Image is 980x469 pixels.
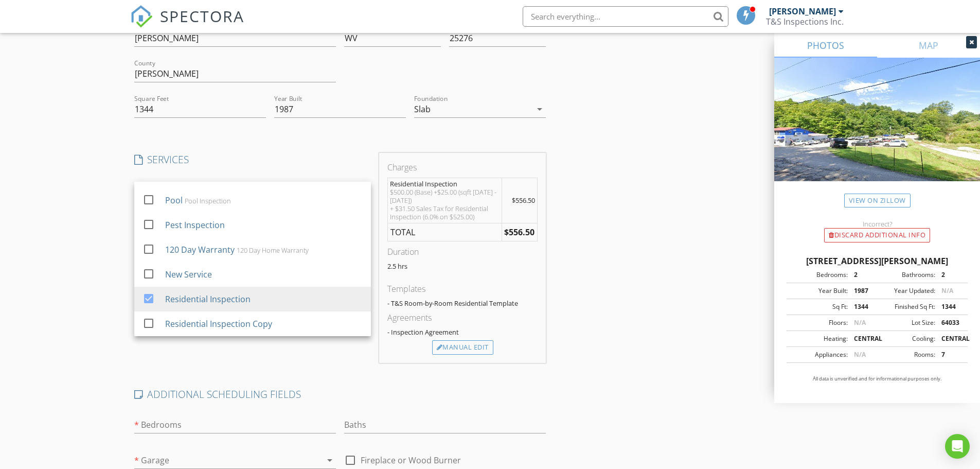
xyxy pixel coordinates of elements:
div: Year Built: [790,286,848,296]
div: - Inspection Agreement [387,328,538,336]
div: Residential Inspection Copy [165,318,272,330]
img: The Best Home Inspection Software - Spectora [130,5,153,28]
span: N/A [854,318,866,327]
div: Discard Additional info [824,228,930,242]
div: Pest Inspection [165,219,224,231]
a: SPECTORA [130,14,244,36]
span: $556.50 [512,196,535,205]
div: Finished Sq Ft: [877,302,935,311]
i: arrow_drop_down [533,103,546,115]
h4: SERVICES [134,153,371,166]
div: Agreements [387,311,538,324]
img: streetview [774,58,980,206]
p: 2.5 hrs [387,262,538,270]
div: Rooms: [877,350,935,359]
div: 7 [935,350,965,359]
div: Lot Size: [877,318,935,327]
div: Pool [165,194,182,206]
input: Bedrooms [134,416,336,433]
div: Pool Inspection [184,197,230,205]
div: 2 [848,270,877,280]
div: 120 Day Home Warranty [236,246,308,254]
div: Slab [414,105,431,114]
div: Bathrooms: [877,270,935,280]
a: MAP [877,33,980,58]
div: 2 [935,270,965,280]
div: CENTRAL [935,334,965,343]
div: 1344 [935,302,965,311]
div: Sq Ft: [790,302,848,311]
h4: ADDITIONAL SCHEDULING FIELDS [134,388,546,401]
div: [PERSON_NAME] [769,6,836,16]
div: Year Updated: [877,286,935,296]
p: All data is unverified and for informational purposes only. [787,375,968,383]
div: $500.00 (Base) +$25.00 (sqft [DATE] - [DATE]) + $31.50 Sales Tax for Residential Inspection (6.0%... [390,188,500,221]
span: SPECTORA [160,5,244,27]
i: arrow_drop_down [324,454,336,466]
div: 64033 [935,318,965,327]
div: Heating: [790,334,848,343]
div: - T&S Room-by-Room Residential Template [387,299,538,307]
div: Cooling: [877,334,935,343]
div: Residential Inspection [390,180,500,188]
div: 1344 [848,302,877,311]
div: Incorrect? [774,220,980,228]
div: Bedrooms: [790,270,848,280]
div: CENTRAL [848,334,877,343]
td: TOTAL [387,223,502,241]
div: Residential Inspection [165,293,250,305]
div: 120 Day Warranty [165,244,234,256]
a: View on Zillow [844,194,911,207]
div: 1987 [848,286,877,296]
span: N/A [854,350,866,359]
input: Search everything... [523,6,728,27]
div: Appliances: [790,350,848,359]
a: PHOTOS [774,33,877,58]
div: New Service [165,268,211,281]
div: Manual Edit [432,340,493,355]
strong: $556.50 [504,227,534,238]
span: N/A [941,286,953,295]
span: Fireplace or Wood Burner [361,455,461,465]
div: Duration [387,246,538,258]
div: Templates [387,283,538,295]
div: T&S Inspections Inc. [766,16,844,27]
div: Charges [387,161,538,173]
div: Open Intercom Messenger [945,434,970,459]
div: Floors: [790,318,848,327]
div: [STREET_ADDRESS][PERSON_NAME] [787,255,968,267]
